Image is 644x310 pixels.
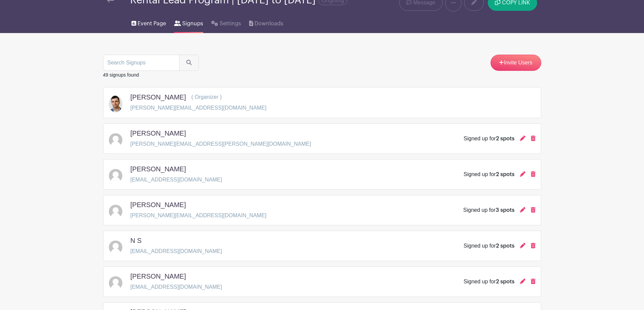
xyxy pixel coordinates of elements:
p: [EMAIL_ADDRESS][DOMAIN_NAME] [130,176,222,184]
h5: N S [130,236,142,245]
div: Signed up for [463,206,514,214]
div: Signed up for [463,242,514,250]
h5: [PERSON_NAME] [130,272,186,280]
span: 3 spots [496,207,515,213]
a: Downloads [249,11,283,33]
h5: [PERSON_NAME] [130,165,186,173]
span: Downloads [255,20,283,28]
small: 49 signups found [103,72,139,78]
div: Signed up for [463,278,514,286]
h5: [PERSON_NAME] [130,201,186,209]
img: default-ce2991bfa6775e67f084385cd625a349d9dcbb7a52a09fb2fda1e96e2d18dcdb.png [109,276,122,290]
span: ( Organizer ) [191,94,222,100]
span: Signups [182,20,203,28]
p: [PERSON_NAME][EMAIL_ADDRESS][DOMAIN_NAME] [130,104,267,112]
input: Search Signups [103,55,180,71]
div: Signed up for [463,135,514,143]
span: 2 spots [496,243,515,249]
a: Signups [174,11,203,33]
p: [EMAIL_ADDRESS][DOMAIN_NAME] [130,283,222,291]
h5: [PERSON_NAME] [130,93,186,101]
h5: [PERSON_NAME] [130,129,186,137]
span: Event Page [138,20,166,28]
img: default-ce2991bfa6775e67f084385cd625a349d9dcbb7a52a09fb2fda1e96e2d18dcdb.png [109,241,122,254]
p: [EMAIL_ADDRESS][DOMAIN_NAME] [130,247,222,255]
span: 2 spots [496,172,515,177]
img: default-ce2991bfa6775e67f084385cd625a349d9dcbb7a52a09fb2fda1e96e2d18dcdb.png [109,133,122,147]
span: Settings [220,20,241,28]
span: 2 spots [496,136,515,141]
div: Signed up for [463,170,514,178]
p: [PERSON_NAME][EMAIL_ADDRESS][DOMAIN_NAME] [130,212,267,220]
img: Screen%20Shot%202023-02-21%20at%2010.54.51%20AM.png [109,95,122,112]
a: Event Page [132,11,166,33]
p: [PERSON_NAME][EMAIL_ADDRESS][PERSON_NAME][DOMAIN_NAME] [130,140,311,148]
img: default-ce2991bfa6775e67f084385cd625a349d9dcbb7a52a09fb2fda1e96e2d18dcdb.png [109,205,122,218]
a: Invite Users [491,55,541,71]
a: Settings [211,11,241,33]
img: default-ce2991bfa6775e67f084385cd625a349d9dcbb7a52a09fb2fda1e96e2d18dcdb.png [109,169,122,182]
span: 2 spots [496,279,515,284]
